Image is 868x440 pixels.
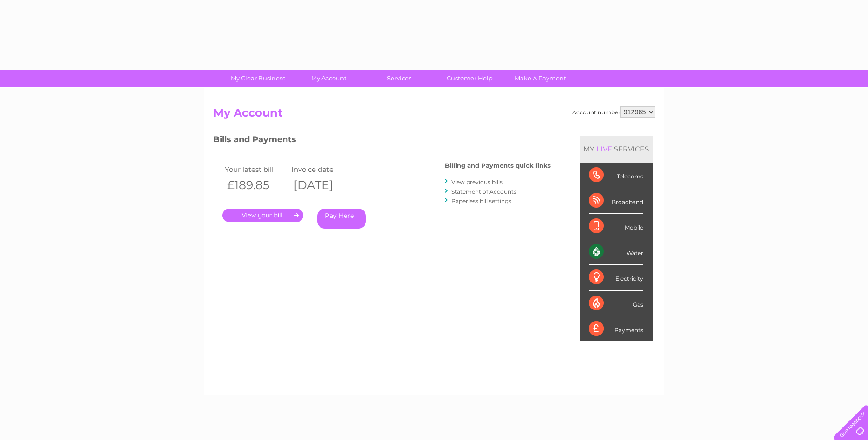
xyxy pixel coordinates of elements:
[589,188,643,214] div: Broadband
[213,133,551,149] h3: Bills and Payments
[589,316,643,341] div: Payments
[317,209,366,229] a: Pay Here
[572,106,655,118] div: Account number
[213,106,655,124] h2: My Account
[451,188,516,195] a: Statement of Accounts
[451,197,511,204] a: Paperless bill settings
[589,291,643,316] div: Gas
[222,176,289,195] th: £189.85
[290,70,367,87] a: My Account
[594,144,614,153] div: LIVE
[451,178,503,185] a: View previous bills
[589,265,643,290] div: Electricity
[361,70,437,87] a: Services
[589,239,643,265] div: Water
[289,176,356,195] th: [DATE]
[431,70,508,87] a: Customer Help
[502,70,579,87] a: Make A Payment
[220,70,296,87] a: My Clear Business
[445,162,551,169] h4: Billing and Payments quick links
[580,136,653,162] div: MY SERVICES
[589,163,643,188] div: Telecoms
[222,209,303,222] a: .
[222,163,289,176] td: Your latest bill
[289,163,356,176] td: Invoice date
[589,214,643,239] div: Mobile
